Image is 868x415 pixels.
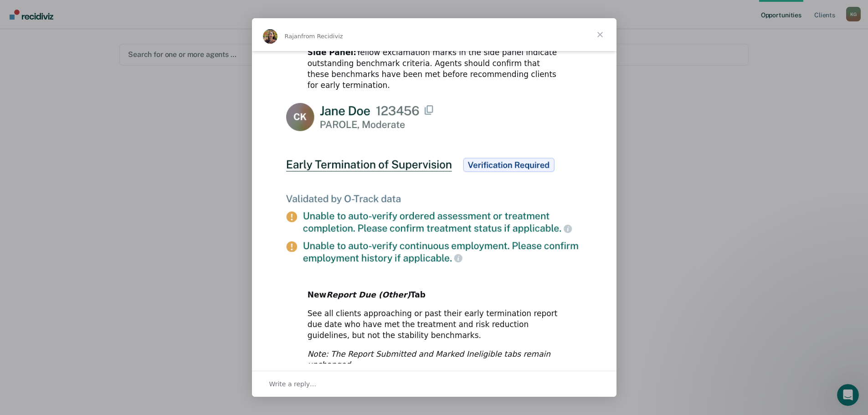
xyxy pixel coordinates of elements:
[285,33,302,40] span: Rajan
[301,33,343,40] span: from Recidiviz
[308,290,426,299] b: New Tab
[308,48,356,57] b: Side Panel:
[252,371,616,397] div: Open conversation and reply
[308,349,550,369] i: Note: The Report Submitted and Marked Ineligible tabs remain unchanged.
[269,378,317,390] span: Write a reply…
[326,290,411,299] i: Report Due (Other)
[308,47,561,91] div: Yellow exclamation marks in the side panel indicate outstanding benchmark criteria. Agents should...
[263,29,277,44] img: Profile image for Rajan
[308,308,561,341] div: See all clients approaching or past their early termination report due date who have met the trea...
[584,18,616,51] span: Close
